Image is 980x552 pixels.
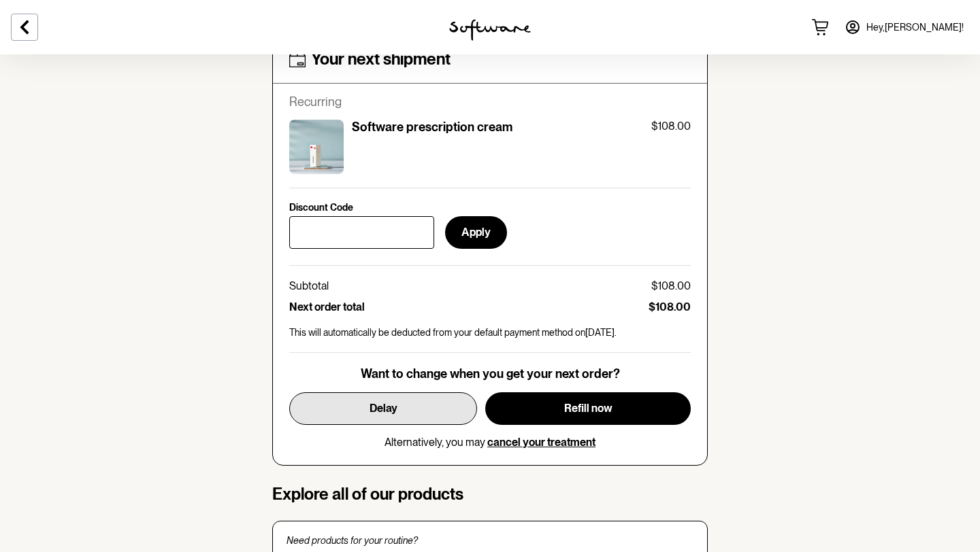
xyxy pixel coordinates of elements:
[272,485,708,504] h4: Explore all of our products
[487,436,595,449] button: cancel your treatment
[352,120,512,135] p: Software prescription cream
[287,535,693,547] p: Need products for your routine?
[836,11,972,44] a: Hey,[PERSON_NAME]!
[651,279,691,292] p: $108.00
[289,120,344,174] img: cktujnfao00003e5xv1847p5a.jpg
[651,120,691,133] p: $108.00
[385,436,595,449] p: Alternatively, you may
[649,300,691,313] p: $108.00
[370,402,397,415] span: Delay
[485,392,691,425] button: Refill now
[361,366,620,381] p: Want to change when you get your next order?
[866,22,964,33] span: Hey, [PERSON_NAME] !
[289,94,691,109] p: Recurring
[449,19,531,41] img: software logo
[564,402,612,415] span: Refill now
[289,327,691,339] p: This will automatically be deducted from your default payment method on [DATE] .
[289,279,329,292] p: Subtotal
[289,300,365,313] p: Next order total
[289,202,353,213] p: Discount Code
[289,392,477,425] button: Delay
[445,216,507,249] button: Apply
[311,50,451,69] h4: Your next shipment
